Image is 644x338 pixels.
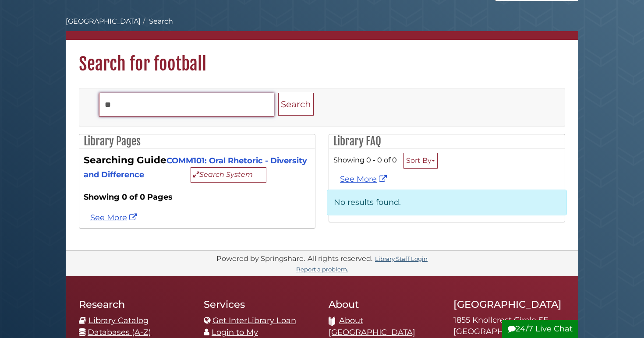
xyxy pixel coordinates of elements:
[278,93,314,116] button: Search
[84,156,307,180] a: COMM101: Oral Rhetoric - Diversity and Difference
[88,327,151,337] a: Databases (A-Z)
[191,167,266,183] button: Search System
[329,298,440,310] h2: About
[215,254,306,263] div: Powered by Springshare.
[327,190,567,215] p: No results found.
[296,266,348,273] a: Report a problem.
[212,316,296,325] a: Get InterLibrary Loan
[79,134,315,148] h2: Library Pages
[88,316,149,325] a: Library Catalog
[90,213,139,222] a: See more football results
[204,298,315,310] h2: Services
[66,16,578,40] nav: breadcrumb
[340,174,389,184] a: See More
[66,40,578,75] h1: Search for football
[66,17,141,25] a: [GEOGRAPHIC_DATA]
[141,16,173,27] li: Search
[84,191,311,203] strong: Showing 0 of 0 Pages
[84,153,311,183] div: Searching Guide
[79,298,191,310] h2: Research
[333,155,397,164] span: Showing 0 - 0 of 0
[375,255,428,262] a: Library Staff Login
[453,298,565,310] h2: [GEOGRAPHIC_DATA]
[306,254,374,263] div: All rights reserved.
[502,320,578,338] button: 24/7 Live Chat
[329,134,565,148] h2: Library FAQ
[403,153,438,169] button: Sort By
